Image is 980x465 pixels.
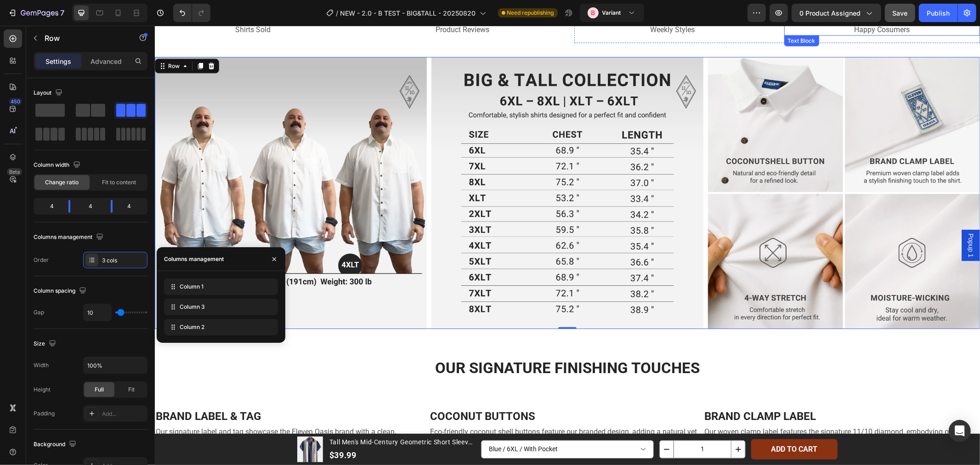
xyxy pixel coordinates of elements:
[919,4,957,22] button: Publish
[811,208,821,232] span: Popup 1
[180,323,204,331] span: Column 2
[180,283,204,291] span: Column 1
[799,8,861,18] span: 0 product assigned
[885,4,915,22] button: Save
[174,422,321,437] div: $39.99
[102,410,145,418] div: Add...
[602,8,621,17] h3: Variant
[549,400,816,426] p: Our woven clamp label features the signature 11/10 diamond, embodying our commitment to exceeding...
[164,255,224,263] div: Columns management
[180,303,205,311] span: Column 3
[1,400,268,426] p: Our signature label and tag showcase the Eleven Oasis brand with a clean, polished look.
[128,386,135,394] span: Fit
[34,386,51,394] div: Height
[505,415,519,432] button: decrement
[45,57,71,66] p: Settings
[173,4,210,22] div: Undo/Redo
[34,308,44,317] div: Gap
[45,33,123,44] p: Row
[155,26,980,465] iframe: Design area
[549,384,661,397] strong: BRAND CLAMP LABEL
[120,200,146,213] div: 4
[617,419,663,429] div: ADD TO CART
[340,8,476,18] span: NEW - 2.0 - B TEST - BIG&TALL - 20250820
[11,36,27,45] div: Row
[580,4,644,22] button: BVariant
[35,200,61,213] div: 4
[45,178,79,187] span: Change ratio
[9,98,22,105] div: 450
[34,409,55,418] div: Padding
[84,304,111,321] input: Auto
[927,8,950,18] div: Publish
[277,31,549,303] img: gempages_527800710171984918-e4b272e5-6592-42a5-b9dc-8c99957eaadb.webp
[949,420,971,442] div: Open Intercom Messenger
[577,415,590,432] button: increment
[7,168,22,176] div: Beta
[275,384,380,397] strong: COCONUT BUTTONS
[591,8,595,17] p: B
[34,285,88,297] div: Column spacing
[336,8,339,18] span: /
[102,256,145,265] div: 3 cols
[60,7,64,18] p: 7
[792,4,881,22] button: 0 product assigned
[84,357,147,374] input: Auto
[519,415,577,432] input: quantity
[34,159,82,171] div: Column width
[275,400,542,426] p: Eco-friendly coconut shell buttons feature our branded design, adding a natural yet distinctive t...
[596,414,683,434] button: ADD TO CART
[34,361,49,369] div: Width
[1,384,268,398] p: BRAND LABEL & TAG
[893,9,908,17] span: Save
[34,231,105,244] div: Columns management
[34,438,78,451] div: Background
[4,4,68,22] button: 7
[631,11,663,19] div: Text Block
[280,333,545,351] strong: OUR SIGNATURE FINISHING TOUCHES
[34,256,49,264] div: Order
[91,57,122,66] p: Advanced
[34,338,58,350] div: Size
[102,178,136,187] span: Fit to content
[34,87,64,99] div: Layout
[174,411,321,422] h2: Tall Men's Mid-Century Geometric Short Sleeve Shirt
[78,200,103,213] div: 4
[95,386,104,394] span: Full
[507,9,554,17] span: Need republishing
[553,31,825,303] img: gempages_527800710171984918-80764ab9-017c-4d17-95aa-9012418ce3a1.webp
[142,411,168,437] img: Casual Art Collection Geometric Stripes Color Block Bowling Pattern Lapel Short Sleeve Shirt Prin...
